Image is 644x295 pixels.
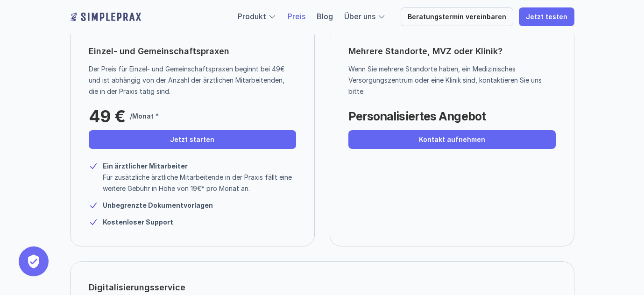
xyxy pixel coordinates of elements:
[348,63,549,97] p: Wenn Sie mehrere Standorte haben, ein Medizinisches Versorgungszentrum oder eine Klinik sind, kon...
[401,7,513,26] a: Beratungstermin vereinbaren
[103,201,213,209] strong: Unbegrenzte Dokumentvorlagen
[317,12,333,21] a: Blog
[103,172,296,194] p: Für zusätzliche ärztliche Mitarbeitende in der Praxis fällt eine weitere Gebühr in Höhe von 19€* ...
[408,13,506,21] p: Beratungstermin vereinbaren
[89,130,296,149] a: Jetzt starten
[348,44,556,59] p: Mehrere Standorte, MVZ oder Klinik?
[348,107,486,126] p: Personalisiertes Angebot
[130,111,159,122] p: /Monat *
[526,13,567,21] p: Jetzt testen
[519,7,574,26] a: Jetzt testen
[344,12,375,21] a: Über uns
[89,63,289,97] p: Der Preis für Einzel- und Gemeinschaftspraxen beginnt bei 49€ und ist abhängig von der Anzahl der...
[89,280,185,295] p: Digitalisierungsservice
[89,107,125,126] p: 49 €
[103,218,173,226] strong: Kostenloser Support
[89,44,229,59] p: Einzel- und Gemeinschaftspraxen
[348,130,556,149] a: Kontakt aufnehmen
[238,12,266,21] a: Produkt
[288,12,305,21] a: Preis
[419,136,485,144] p: Kontakt aufnehmen
[170,136,214,144] p: Jetzt starten
[103,162,188,170] strong: Ein ärztlicher Mitarbeiter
